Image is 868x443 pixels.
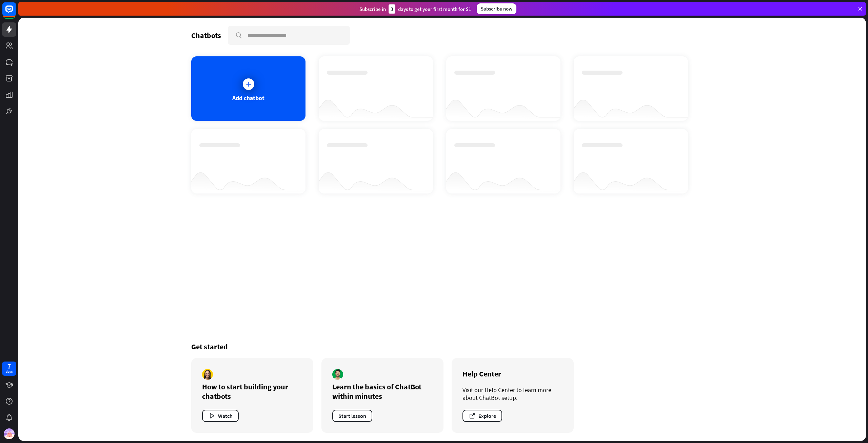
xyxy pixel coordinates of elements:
div: 3 [389,4,395,14]
img: author [332,369,343,380]
div: days [6,369,13,374]
button: Open LiveChat chat widget [5,3,26,23]
div: Help Center [462,369,563,379]
img: author [202,369,213,380]
button: Watch [202,410,239,422]
button: Start lesson [332,410,372,422]
div: Visit our Help Center to learn more about ChatBot setup. [462,386,563,402]
div: Learn the basics of ChatBot within minutes [332,382,433,401]
button: Explore [462,410,502,422]
div: Subscribe in days to get your first month for $1 [359,4,471,14]
div: 7 [7,363,11,369]
div: Get started [191,342,693,351]
div: Subscribe now [477,3,516,14]
div: Add chatbot [232,94,264,102]
div: How to start building your chatbots [202,382,302,401]
a: 7 days [2,362,16,376]
div: Chatbots [191,31,221,40]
